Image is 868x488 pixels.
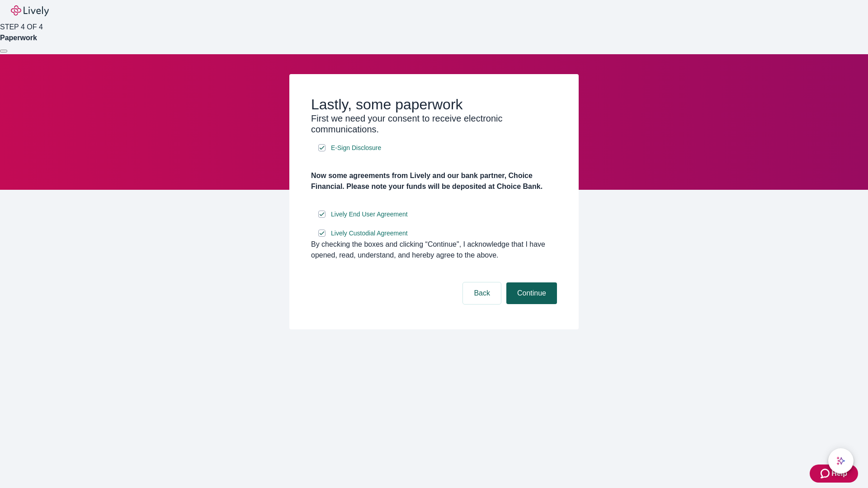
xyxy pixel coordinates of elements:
[311,96,557,113] h2: Lastly, some paperwork
[329,142,383,154] a: e-sign disclosure document
[828,448,854,474] button: chat
[836,456,845,465] svg: Lively AI Assistant
[311,170,557,192] h4: Now some agreements from Lively and our bank partner, Choice Financial. Please note your funds wi...
[821,468,831,479] svg: Zendesk support icon
[329,209,410,220] a: e-sign disclosure document
[463,282,501,304] button: Back
[331,143,381,153] span: E-Sign Disclosure
[329,228,410,239] a: e-sign disclosure document
[810,465,858,483] button: Zendesk support iconHelp
[11,5,49,16] img: Lively
[831,468,847,479] span: Help
[331,229,408,238] span: Lively Custodial Agreement
[331,210,408,219] span: Lively End User Agreement
[311,113,557,135] h3: First we need your consent to receive electronic communications.
[506,282,557,304] button: Continue
[311,239,557,261] div: By checking the boxes and clicking “Continue", I acknowledge that I have opened, read, understand...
